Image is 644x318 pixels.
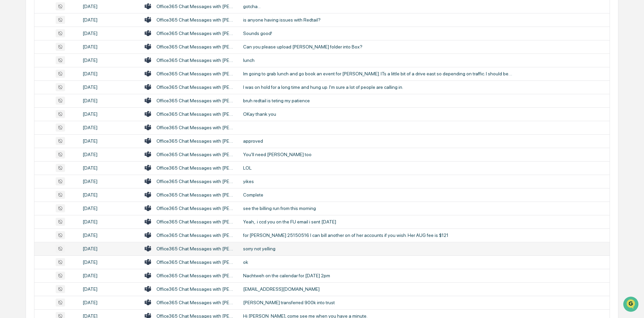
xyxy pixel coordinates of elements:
[83,71,137,76] div: [DATE]
[156,138,235,144] div: Office365 Chat Messages with [PERSON_NAME], [PERSON_NAME] on [DATE]
[243,71,513,76] div: Im going to grab lunch and go book an event for [PERSON_NAME]. ITs a little bit of a drive east s...
[156,219,235,224] div: Office365 Chat Messages with [PERSON_NAME] [PERSON_NAME] on [DATE]
[83,44,137,49] div: [DATE]
[83,58,137,63] div: [DATE]
[83,286,137,292] div: [DATE]
[156,286,235,292] div: Office365 Chat Messages with [PERSON_NAME] [PERSON_NAME], [PERSON_NAME] on [DATE]
[156,84,235,90] div: Office365 Chat Messages with [PERSON_NAME], [PERSON_NAME], [PERSON_NAME], [PERSON_NAME], [PERSON_...
[156,125,235,130] div: Office365 Chat Messages with [PERSON_NAME], [PERSON_NAME] on [DATE]
[156,152,235,157] div: Office365 Chat Messages with [PERSON_NAME] [PERSON_NAME] on [DATE]
[83,206,137,211] div: [DATE]
[13,98,42,104] span: Data Lookup
[243,259,513,265] div: ok
[4,82,46,94] a: 🖐️Preclearance
[48,114,82,119] a: Powered byPylon
[243,58,513,63] div: lunch
[156,259,235,265] div: Office365 Chat Messages with [PERSON_NAME] [PERSON_NAME], [PERSON_NAME] on [DATE]
[115,54,123,62] button: Start new chat
[243,300,513,305] div: [PERSON_NAME] transferred 900k into trust
[23,51,111,58] div: Start new chat
[243,152,513,157] div: You'll need [PERSON_NAME] too
[83,152,137,157] div: [DATE]
[83,98,137,103] div: [DATE]
[67,114,82,119] span: Pylon
[156,58,235,63] div: Office365 Chat Messages with [PERSON_NAME], [PERSON_NAME], [PERSON_NAME], [PERSON_NAME], [PERSON_...
[13,85,43,92] span: Preclearance
[243,111,513,117] div: OKay thank you
[83,17,137,23] div: [DATE]
[622,296,641,314] iframe: Open customer support
[243,273,513,278] div: Nachtweh on the calendar for [DATE] 2pm
[4,95,45,107] a: 🔎Data Lookup
[156,192,235,198] div: Office365 Chat Messages with [PERSON_NAME], [PERSON_NAME] on [DATE]
[83,259,137,265] div: [DATE]
[243,233,513,238] div: for [PERSON_NAME] 25150516 I can bill another on of her accounts if you wish. Her AUG fee is $121
[156,31,235,36] div: Office365 Chat Messages with [PERSON_NAME] [PERSON_NAME], [PERSON_NAME] on [DATE]
[156,246,235,251] div: Office365 Chat Messages with [PERSON_NAME], [PERSON_NAME] on [DATE]
[156,4,235,9] div: Office365 Chat Messages with [PERSON_NAME], [PERSON_NAME] on [DATE]
[243,84,513,90] div: I was on hold for a long time and hung up. I'm sure a lot of people are calling in.
[243,31,513,36] div: Sounds good!
[83,246,137,251] div: [DATE]
[83,165,137,171] div: [DATE]
[243,219,513,224] div: Yeah,. i ccd you on the FU email i sent [DATE]
[156,17,235,23] div: Office365 Chat Messages with [PERSON_NAME], [PERSON_NAME], [PERSON_NAME], [PERSON_NAME], [PERSON_...
[83,84,137,90] div: [DATE]
[83,219,137,224] div: [DATE]
[156,300,235,305] div: Office365 Chat Messages with [PERSON_NAME], [PERSON_NAME] on [DATE]
[243,165,513,171] div: LOL
[156,111,235,117] div: Office365 Chat Messages with [PERSON_NAME], [PERSON_NAME] on [DATE]
[83,111,137,117] div: [DATE]
[7,14,123,25] p: How can we help?
[83,192,137,198] div: [DATE]
[83,233,137,238] div: [DATE]
[83,138,137,144] div: [DATE]
[7,51,19,64] img: 1746055101610-c473b297-6a78-478c-a979-82029cc54cd1
[83,179,137,184] div: [DATE]
[156,179,235,184] div: Office365 Chat Messages with [PERSON_NAME], [PERSON_NAME] on [DATE]
[83,273,137,278] div: [DATE]
[156,206,235,211] div: Office365 Chat Messages with [PERSON_NAME], [PERSON_NAME] on [DATE]
[243,179,513,184] div: yikes
[156,165,235,171] div: Office365 Chat Messages with [PERSON_NAME], [PERSON_NAME] on [DATE]
[156,44,235,49] div: Office365 Chat Messages with [PERSON_NAME] [PERSON_NAME] on [DATE]
[7,85,12,91] div: 🖐️
[156,71,235,76] div: Office365 Chat Messages with [PERSON_NAME], [PERSON_NAME], [PERSON_NAME], [PERSON_NAME], [PERSON_...
[156,273,235,278] div: Office365 Chat Messages with [PERSON_NAME], [PERSON_NAME] on [DATE]
[243,17,513,23] div: is anyone having issues with Redtail?
[243,246,513,251] div: sorry not yelling
[83,4,137,9] div: [DATE]
[243,44,513,49] div: Can you please upload [PERSON_NAME] folder into Box?
[243,206,513,211] div: see the billing run from this morning
[243,98,513,103] div: bruh redtail is teting my patience
[46,82,86,94] a: 🗄️Attestations
[243,192,513,198] div: Complete
[83,125,137,130] div: [DATE]
[243,4,513,9] div: gotcha...
[23,58,85,64] div: We're available if you need us!
[56,85,84,92] span: Attestations
[156,233,235,238] div: Office365 Chat Messages with [PERSON_NAME] [PERSON_NAME], [PERSON_NAME] on [DATE]
[243,286,513,292] div: [EMAIL_ADDRESS][DOMAIN_NAME]
[49,85,54,91] div: 🗄️
[83,31,137,36] div: [DATE]
[243,138,513,144] div: approved
[7,98,12,104] div: 🔎
[156,98,235,103] div: Office365 Chat Messages with [PERSON_NAME], [PERSON_NAME] on [DATE]
[83,300,137,305] div: [DATE]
